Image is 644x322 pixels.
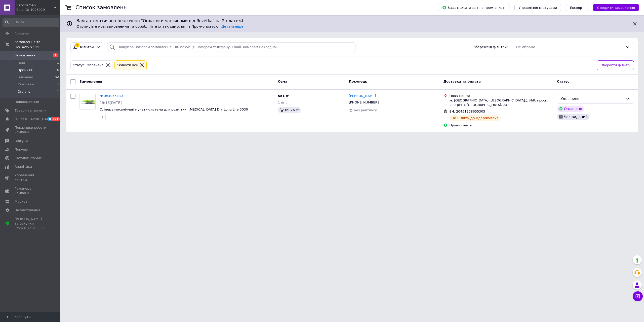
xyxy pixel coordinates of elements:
[55,75,59,80] span: 92
[79,80,102,83] span: Замовлення
[450,94,553,98] div: Нова Пошта
[100,101,122,105] span: 19:13[DATE]
[76,18,628,24] span: Вам автоматично підключено "Оплатити частинами від Rozetka" на 2 платежі.
[15,147,28,152] span: Покупці
[15,156,42,160] span: Каталог ProSale
[557,114,590,120] div: Чек виданий
[349,94,376,98] a: [PERSON_NAME]
[57,82,59,87] span: 7
[588,6,639,9] a: Створити замовлення
[15,217,47,231] span: [PERSON_NAME] та рахунки
[16,8,60,12] div: Ваш ID: 4096029
[15,139,28,143] span: Відгуки
[450,123,553,128] div: Пром-оплата
[278,80,287,83] span: Cума
[278,107,301,113] div: 69.26 ₴
[15,31,29,36] span: Головна
[57,89,59,94] span: 1
[561,96,624,101] div: Оплачено
[48,117,52,121] span: 8
[597,6,635,10] span: Створити замовлення
[15,226,47,230] div: Prom мікс 10 000
[80,45,94,50] span: Фільтри
[80,94,95,110] img: Фото товару
[79,94,96,110] a: Фото товару
[18,61,25,65] span: Нові
[52,117,60,121] span: 99+
[570,6,584,10] span: Експорт
[15,100,39,104] span: Повідомлення
[107,42,355,52] input: Пошук за номером замовлення, ПІБ покупця, номером телефону, Email, номером накладної
[15,125,47,134] span: Показники роботи компанії
[278,100,287,104] span: 1 шт.
[450,115,501,121] div: На шляху до одержувача
[450,110,485,113] span: ЕН: 20451258655305
[16,3,54,8] span: Serviceman
[57,61,59,65] span: 1
[3,18,59,27] input: Пошук
[518,6,557,10] span: Управління статусами
[444,80,481,83] span: Доставка та оплата
[15,173,47,182] span: Управління сайтом
[278,94,289,98] span: 581 ₴
[75,5,127,11] h1: Список замовлень
[15,208,40,212] span: Налаштування
[100,108,248,111] a: Олівець механічний мульти-система для розмітки, [MEDICAL_DATA] Dry Long Life 3030
[100,94,123,98] a: № 364056480
[15,108,47,113] span: Товари та послуги
[57,68,59,73] span: 5
[15,186,47,195] span: Гаманець компанії
[593,4,639,11] button: Створити замовлення
[18,82,35,87] span: Скасовані
[76,24,244,28] span: Отримуйте нові замовлення та обробляйте їх так само, як і з Пром-оплатою.
[75,43,79,47] div: 1
[566,4,588,11] button: Експорт
[633,291,643,301] button: Чат з покупцем
[15,40,60,49] span: Замовлення та повідомлення
[72,63,105,68] div: Статус: Оплачено
[15,199,27,204] span: Маркет
[18,75,33,80] span: Виконані
[354,108,377,112] span: Без рейтингу
[597,60,634,70] button: Зберегти фільтр
[514,4,561,11] button: Управління статусами
[15,117,52,121] span: [DEMOGRAPHIC_DATA]
[557,106,584,112] div: Оплачено
[438,4,509,11] button: Завантажити звіт по пром-оплаті
[18,89,33,94] span: Оплачені
[349,80,367,83] span: Покупець
[450,98,553,107] div: м. [GEOGRAPHIC_DATA] ([GEOGRAPHIC_DATA].), №8: просп. 200-річчя [GEOGRAPHIC_DATA], 24
[53,53,58,57] span: 1
[348,99,380,106] div: [PHONE_NUMBER]
[557,80,570,83] span: Статус
[474,45,508,50] span: Збережені фільтри:
[442,5,505,10] span: Завантажити звіт по пром-оплаті
[116,63,139,68] div: Cкинути все
[15,53,35,58] span: Замовлення
[15,164,32,169] span: Аналітика
[18,68,33,73] span: Прийняті
[601,63,630,68] span: Зберегти фільтр
[516,44,624,50] div: Не обрано
[221,24,244,28] a: Детальніше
